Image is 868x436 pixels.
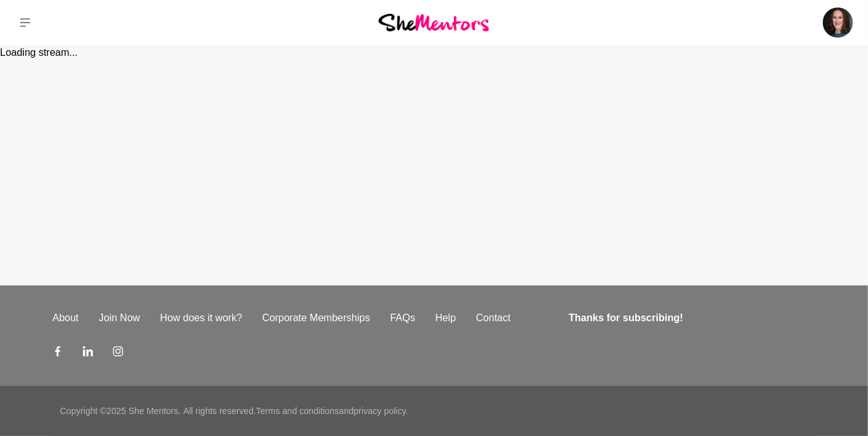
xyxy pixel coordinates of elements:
p: Copyright © 2025 She Mentors . [60,405,181,418]
a: Contact [466,311,520,326]
a: Join Now [88,311,150,326]
a: Help [425,311,466,326]
a: Instagram [113,346,123,361]
img: She Mentors Logo [378,14,489,31]
a: About [43,311,89,326]
a: Corporate Memberships [252,311,380,326]
a: LinkedIn [83,346,93,361]
a: privacy policy [354,406,406,416]
a: Facebook [53,346,63,361]
a: Terms and conditions [256,406,339,416]
img: Julia Ridout [823,8,853,38]
a: FAQs [380,311,425,326]
a: How does it work? [150,311,252,326]
p: All rights reserved. and . [183,405,408,418]
h4: Thanks for subscribing! [569,311,808,326]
